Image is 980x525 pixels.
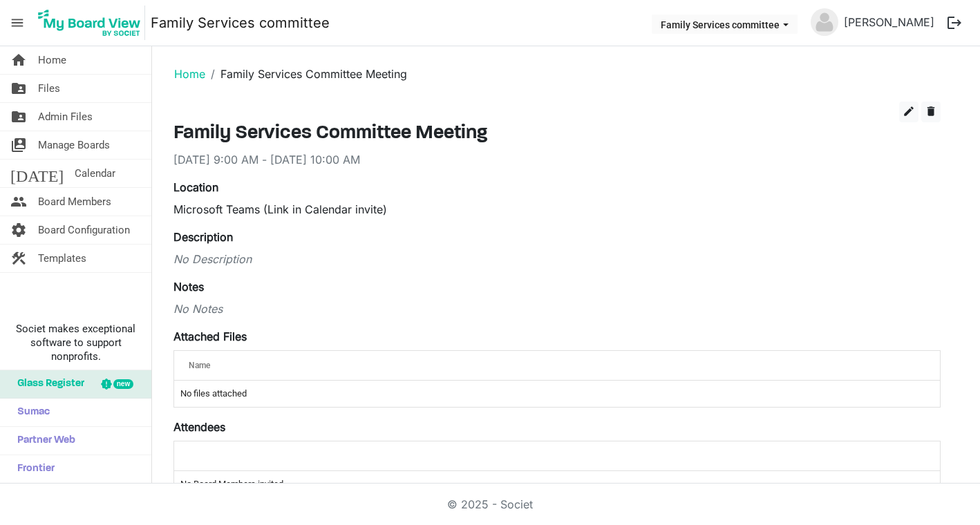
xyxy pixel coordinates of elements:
span: Board Configuration [38,216,130,244]
a: © 2025 - Societ [447,497,533,511]
span: Home [38,46,66,74]
div: new [113,379,133,389]
a: My Board View Logo [34,6,151,40]
label: Attached Files [173,328,247,345]
span: Files [38,75,60,102]
span: menu [4,10,30,36]
a: Home [174,67,205,81]
span: Societ makes exceptional software to support nonprofits. [6,322,145,363]
li: Family Services Committee Meeting [205,66,407,82]
img: My Board View Logo [34,6,145,40]
span: Admin Files [38,103,93,131]
span: Templates [38,245,86,272]
h3: Family Services Committee Meeting [173,122,941,146]
span: settings [10,216,27,244]
a: Family Services committee [151,9,330,37]
label: Description [173,229,233,245]
div: Microsoft Teams (Link in Calendar invite) [173,201,941,218]
span: Name [189,361,210,370]
span: Board Members [38,188,111,216]
span: people [10,188,27,216]
td: No files attached [174,381,940,407]
label: Attendees [173,419,225,435]
div: [DATE] 9:00 AM - [DATE] 10:00 AM [173,151,941,168]
td: No Board Members invited [174,471,940,497]
span: Frontier [10,455,55,483]
a: [PERSON_NAME] [838,8,940,36]
button: logout [940,8,969,37]
label: Location [173,179,218,195]
div: No Notes [173,300,941,317]
div: No Description [173,251,941,267]
span: folder_shared [10,103,27,131]
span: Glass Register [10,370,84,398]
button: Family Services committee dropdownbutton [652,15,798,34]
label: Notes [173,278,204,295]
span: [DATE] [10,160,64,187]
span: construction [10,245,27,272]
span: Partner Web [10,427,75,455]
button: edit [899,102,918,122]
span: delete [925,105,937,117]
span: edit [903,105,915,117]
img: no-profile-picture.svg [811,8,838,36]
span: home [10,46,27,74]
span: Manage Boards [38,131,110,159]
span: Calendar [75,160,115,187]
button: delete [921,102,941,122]
span: folder_shared [10,75,27,102]
span: Sumac [10,399,50,426]
span: switch_account [10,131,27,159]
